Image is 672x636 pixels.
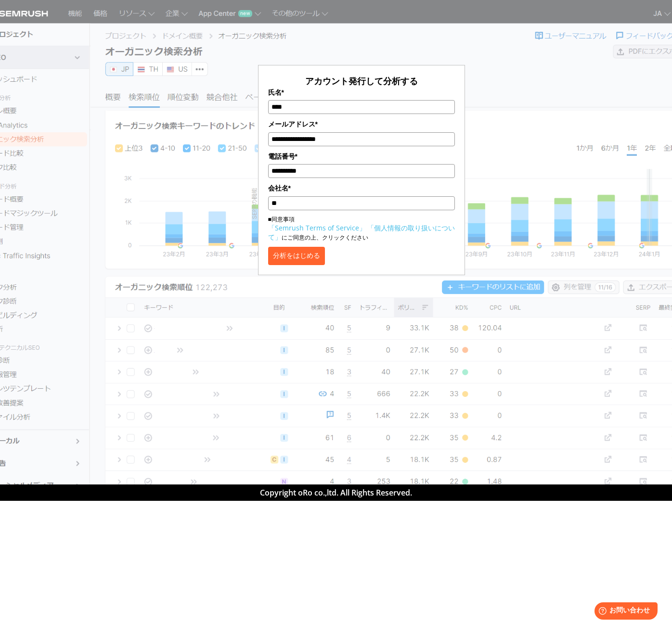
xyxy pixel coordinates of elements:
iframe: Help widget launcher [586,598,661,625]
a: 「Semrush Terms of Service」 [268,223,366,232]
p: ■同意事項 にご同意の上、クリックください [268,215,455,242]
a: 「個人情報の取り扱いについて」 [268,223,455,242]
label: メールアドレス* [268,119,455,129]
label: 電話番号* [268,151,455,162]
button: 分析をはじめる [268,247,325,265]
span: Copyright oRo co.,ltd. All Rights Reserved. [260,487,412,498]
span: アカウント発行して分析する [305,75,418,87]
